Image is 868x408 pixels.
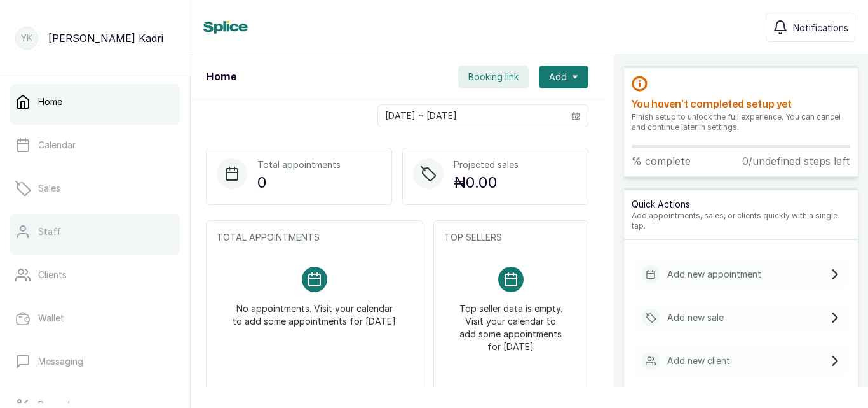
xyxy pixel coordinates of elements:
p: TOP SELLERS [444,231,578,244]
p: Finish setup to unlock the full experience. You can cancel and continue later in settings. [632,112,850,132]
a: Home [10,84,180,120]
span: Notifications [793,21,848,34]
p: Home [38,95,62,108]
p: TOTAL APPOINTMENTS [217,231,412,244]
p: Quick Actions [632,198,850,211]
a: Messaging [10,344,180,379]
p: Add new appointment [667,268,761,281]
a: Clients [10,257,180,293]
p: Add new sale [667,311,724,324]
button: Add [539,66,588,88]
span: Booking link [468,71,519,83]
input: Select date [378,105,564,127]
p: Add appointments, sales, or clients quickly with a single tap. [632,211,850,231]
p: YK [21,32,32,45]
a: Calendar [10,127,180,163]
p: Add new client [667,355,730,367]
p: No appointments. Visit your calendar to add some appointments for [DATE] [232,292,397,328]
p: Top seller data is empty. Visit your calendar to add some appointments for [DATE] [459,292,562,353]
button: Booking link [458,66,529,88]
p: Projected sales [454,158,519,171]
p: 0 [257,171,341,194]
p: Total appointments [257,158,341,171]
a: Wallet [10,300,180,336]
p: Calendar [38,139,76,151]
p: % complete [632,153,691,169]
p: Messaging [38,355,83,368]
p: Clients [38,269,67,281]
a: Sales [10,171,180,206]
a: Staff [10,214,180,250]
p: Staff [38,225,61,238]
p: 0/undefined steps left [742,153,850,169]
span: Add [549,71,567,83]
svg: calendar [571,111,580,120]
button: Notifications [766,13,855,42]
p: Sales [38,182,60,195]
p: [PERSON_NAME] Kadri [48,31,163,46]
p: ₦0.00 [454,171,519,194]
p: Wallet [38,312,64,325]
h1: Home [206,69,236,85]
h2: You haven’t completed setup yet [632,97,850,112]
